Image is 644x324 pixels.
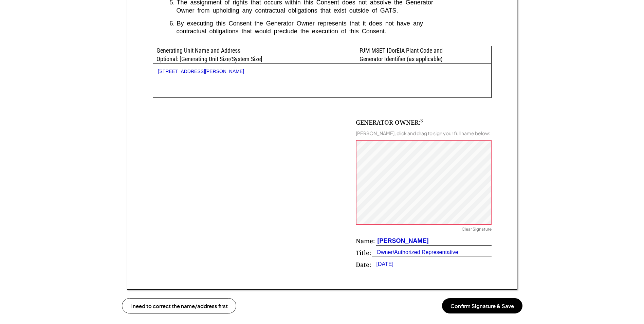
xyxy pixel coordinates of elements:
div: By executing this Consent the Generator Owner represents that it does not have any [177,20,492,28]
div: [DATE] [372,260,393,268]
div: Owner/Authorized Representative [372,249,458,256]
div: Clear Signature [462,227,492,233]
div: [PERSON_NAME], click and drag to sign your full name below: [356,130,490,136]
div: GENERATOR OWNER: [356,118,423,127]
sup: 3 [420,118,423,124]
div: Date: [356,260,371,269]
div: Title: [356,249,371,257]
u: or [392,47,397,54]
div: PJM MSET ID EIA Plant Code and Generator Identifier (as applicable) [356,46,491,63]
div: Name: [356,237,375,245]
div: [PERSON_NAME] [376,237,429,245]
div: Generating Unit Name and Address Optional: [Generating Unit Size/System Size] [153,46,356,63]
button: I need to correct the name/address first [122,298,236,313]
div: Owner from upholding any contractual obligations that exist outside of GATS. [170,7,492,15]
div: [STREET_ADDRESS][PERSON_NAME] [158,69,351,74]
div: 6. [170,20,175,28]
div: contractual obligations that would preclude the execution of this Consent. [170,28,492,35]
button: Confirm Signature & Save [442,298,522,313]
